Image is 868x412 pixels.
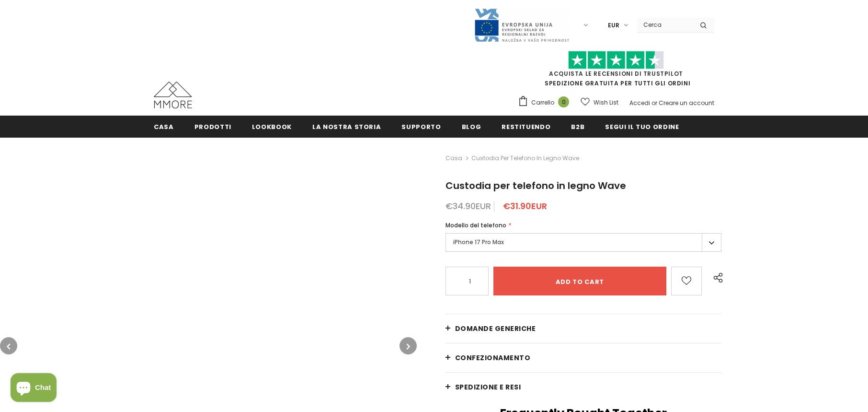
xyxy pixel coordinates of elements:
[605,122,679,131] span: Segui il tuo ordine
[445,179,626,192] span: Custodia per telefono in legno Wave
[312,116,381,137] a: La nostra storia
[445,153,462,164] a: Casa
[474,8,570,43] img: Javni Razpis
[194,116,231,137] a: Prodotti
[549,70,683,78] a: Acquista le recensioni di TrustPilot
[445,233,721,252] label: iPhone 17 Pro Max
[531,98,554,107] span: Carrello
[659,99,714,107] a: Creare un account
[455,353,531,363] span: CONFEZIONAMENTO
[154,82,192,108] img: Casi MMORE
[445,200,491,212] span: €34.90EUR
[154,116,174,137] a: Casa
[462,116,481,137] a: Blog
[651,99,657,107] span: or
[312,122,381,131] span: La nostra storia
[8,373,59,404] inbox-online-store-chat: Shopify online store chat
[594,98,618,107] span: Wish List
[445,314,721,343] a: Domande generiche
[445,373,721,401] a: Spedizione e resi
[638,18,693,32] input: Search Site
[518,95,574,110] a: Carrello 0
[194,122,231,131] span: Prodotti
[502,122,550,131] span: Restituendo
[455,382,521,392] span: Spedizione e resi
[462,122,481,131] span: Blog
[252,116,292,137] a: Lookbook
[568,51,664,70] img: Fidati di Pilot Stars
[518,55,714,87] span: SPEDIZIONE GRATUITA PER TUTTI GLI ORDINI
[571,122,584,131] span: B2B
[629,99,650,107] a: Accedi
[558,96,569,107] span: 0
[605,116,679,137] a: Segui il tuo ordine
[455,324,536,333] span: Domande generiche
[581,94,618,111] a: Wish List
[493,267,666,295] input: Add to cart
[445,221,506,229] span: Modello del telefono
[571,116,584,137] a: B2B
[401,116,441,137] a: supporto
[471,153,579,164] span: Custodia per telefono in legno Wave
[474,21,570,29] a: Javni Razpis
[503,200,547,212] span: €31.90EUR
[252,122,292,131] span: Lookbook
[445,343,721,372] a: CONFEZIONAMENTO
[502,116,550,137] a: Restituendo
[608,21,619,30] span: EUR
[154,122,174,131] span: Casa
[401,122,441,131] span: supporto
